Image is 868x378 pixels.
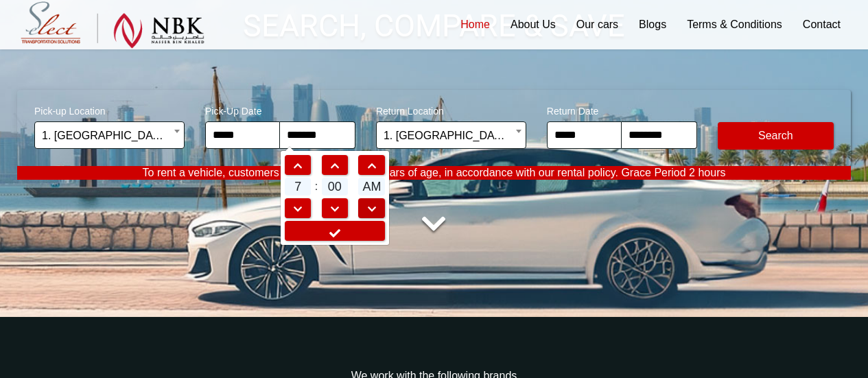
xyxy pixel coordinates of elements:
[42,122,177,150] span: 1. Hamad International Airport
[34,97,185,121] span: Pick-up Location
[21,1,204,49] img: Select Rent a Car
[384,122,519,150] span: 1. Hamad International Airport
[358,178,385,196] span: AM
[205,97,355,121] span: Pick-Up Date
[376,121,526,149] span: 1. Hamad International Airport
[285,178,311,196] span: 7
[376,97,526,121] span: Return Location
[17,166,851,180] p: To rent a vehicle, customers must be at least 21 years of age, in accordance with our rental poli...
[322,178,348,196] span: 00
[34,121,185,149] span: 1. Hamad International Airport
[547,97,697,121] span: Return Date
[718,122,834,150] button: Modify Search
[312,176,320,197] td: :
